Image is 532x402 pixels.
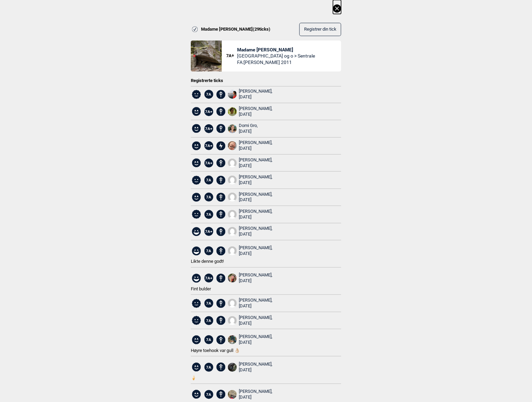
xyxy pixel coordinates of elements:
a: 96237517 3053624591380607 2383231920386342912 n[PERSON_NAME], [DATE] [228,89,273,100]
a: User fallback1[PERSON_NAME], [DATE] [228,157,273,169]
div: [DATE] [239,367,272,373]
img: User fallback1 [228,299,237,308]
span: 7A [204,316,213,325]
a: IMG 20210222 205734 968[PERSON_NAME], [DATE] [228,272,273,284]
div: [PERSON_NAME], [239,245,272,257]
span: 7A [204,193,213,202]
div: [PERSON_NAME], [239,192,272,203]
div: [DATE] [239,340,272,345]
span: Fint bulder [191,286,211,291]
div: [PERSON_NAME], [239,174,272,186]
span: 7A [204,210,213,219]
div: [PERSON_NAME], [239,315,272,326]
span: 7A [204,299,213,308]
a: Domi climb 1Domi Gro, [DATE] [228,123,258,134]
div: [DATE] [239,395,272,400]
span: 7A+ [204,141,213,150]
div: [DATE] [239,146,272,151]
div: [DATE] [239,94,272,100]
div: [PERSON_NAME], [239,389,272,400]
span: Likte denne godt! [191,259,224,264]
div: [PERSON_NAME], [239,298,272,309]
span: 7A+ [204,274,213,283]
a: DSCF0404[PERSON_NAME], [DATE] [228,106,273,117]
img: User fallback1 [228,316,237,325]
div: [PERSON_NAME], [239,272,272,284]
div: [DATE] [239,278,272,284]
a: User fallback1[PERSON_NAME], [DATE] [228,174,273,186]
img: User fallback1 [228,227,237,236]
a: User fallback1[PERSON_NAME], [DATE] [228,226,273,237]
span: FA: [PERSON_NAME] 2011 [237,59,315,65]
img: IMG 0583 [228,390,237,399]
span: Registrer din tick [304,27,336,32]
div: [PERSON_NAME], [239,157,272,169]
div: [DATE] [239,180,272,186]
div: [DATE] [239,214,272,220]
img: 96237517 3053624591380607 2383231920386342912 n [228,90,237,99]
a: A45 D9 E0 B D63 C 4415 9 BDC 14627150 ABEA[PERSON_NAME], [DATE] [228,361,273,373]
div: [DATE] [239,321,272,326]
div: [PERSON_NAME], [239,361,272,373]
div: [PERSON_NAME], [239,209,272,220]
div: [PERSON_NAME], [239,226,272,237]
a: User fallback1[PERSON_NAME], [DATE] [228,209,273,220]
span: 7A+ [204,159,213,167]
button: Registrer din tick [299,23,341,36]
a: User fallback1[PERSON_NAME], [DATE] [228,245,273,257]
span: 7A [204,176,213,184]
img: User fallback1 [228,176,237,184]
span: 7A+ [226,53,237,59]
a: User fallback1[PERSON_NAME], [DATE] [228,315,273,326]
div: [DATE] [239,129,258,134]
span: 7A [204,363,213,372]
img: Chamonix [228,335,237,344]
img: User fallback1 [228,246,237,255]
div: [PERSON_NAME], [239,106,272,117]
div: [DATE] [239,251,272,257]
span: 7A [204,90,213,99]
img: Madame Forte 200422 [191,41,222,71]
span: 7A+ [204,107,213,116]
img: IMG 20210222 205734 968 [228,274,237,283]
div: [PERSON_NAME], [239,334,272,345]
img: User fallback1 [228,159,237,167]
span: Høyre toehook var gull 👌🏼 [191,348,240,353]
span: 7A [204,246,213,255]
img: Domi climb 1 [228,124,237,133]
div: [DATE] [239,231,272,237]
span: Madame [PERSON_NAME] ( 29 ticks) [201,27,271,32]
img: DSCF0404 [228,107,237,116]
span: Madame [PERSON_NAME] [237,47,315,53]
div: [DATE] [239,197,272,203]
div: [PERSON_NAME], [239,140,272,151]
img: A45 D9 E0 B D63 C 4415 9 BDC 14627150 ABEA [228,363,237,372]
img: User fallback1 [228,210,237,219]
div: Registrerte ticks [191,78,341,84]
div: [DATE] [239,163,272,169]
span: 7A+ [204,124,213,133]
div: [PERSON_NAME], [239,89,272,100]
span: 🍦 [191,375,196,380]
a: User fallback1[PERSON_NAME], [DATE] [228,298,273,309]
img: 52 B0 EA24 6 F99 44 B8 A035 75216 A2 E06 A6 [228,141,237,150]
span: 7A [204,390,213,399]
span: 7A+ [204,227,213,236]
a: IMG 0583[PERSON_NAME], [DATE] [228,389,273,400]
div: [DATE] [239,112,272,117]
span: [GEOGRAPHIC_DATA] og o > Sentrale [237,53,315,59]
div: Domi Gro, [239,123,258,134]
div: [DATE] [239,303,272,309]
img: User fallback1 [228,193,237,202]
a: 52 B0 EA24 6 F99 44 B8 A035 75216 A2 E06 A6[PERSON_NAME], [DATE] [228,140,273,151]
a: Chamonix[PERSON_NAME], [DATE] [228,334,273,345]
a: User fallback1[PERSON_NAME], [DATE] [228,192,273,203]
span: 7A [204,335,213,344]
